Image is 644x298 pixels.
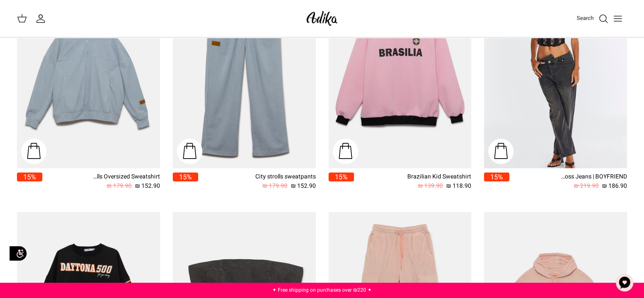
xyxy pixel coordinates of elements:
[577,14,608,24] a: Search
[335,172,348,182] font: 15%
[263,181,287,190] font: 179.90 ₪
[179,172,192,182] font: 15%
[354,173,472,191] a: Brazilian Kid Sweatshirt 118.90 ₪ 139.90 ₪
[506,172,627,181] font: All Or Nothing Criss-Cross Jeans | BOYFRIEND
[6,242,30,265] img: accessibility_icon02.svg
[135,181,160,190] font: 152.90 ₪
[17,173,42,191] a: 15%
[173,173,198,191] a: 15%
[304,8,340,28] img: Adika IL
[42,173,160,191] a: City Strolls Oversized Sweatshirt 152.90 ₪ 179.90 ₪
[577,14,594,22] font: Search
[74,172,160,181] font: City Strolls Oversized Sweatshirt
[490,172,503,182] font: 15%
[272,286,372,294] a: ✦ Free shipping on purchases over ₪220 ✦
[608,9,627,28] button: Toggle menu
[107,181,132,190] font: 179.90 ₪
[484,173,509,191] a: 15%
[23,172,36,182] font: 15%
[612,270,637,295] button: Chat
[446,181,471,190] font: 118.90 ₪
[291,181,316,190] font: 152.90 ₪
[509,173,627,191] a: All Or Nothing Criss-Cross Jeans | BOYFRIEND 186.90 ₪ 219.90 ₪
[329,173,354,191] a: 15%
[418,181,443,190] font: 139.90 ₪
[36,14,49,24] a: My account
[574,181,599,190] font: 219.90 ₪
[255,172,316,181] font: City strolls sweatpants
[407,172,471,181] font: Brazilian Kid Sweatshirt
[602,181,627,190] font: 186.90 ₪
[198,173,316,191] a: City strolls sweatpants 152.90 ₪ 179.90 ₪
